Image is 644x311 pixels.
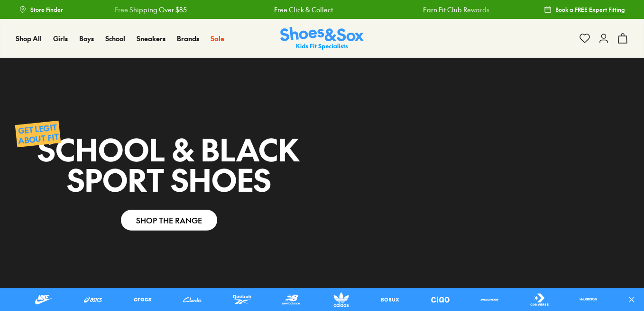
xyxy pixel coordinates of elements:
a: Free Shipping Over $85 [115,5,187,15]
a: School [105,34,125,44]
span: Book a FREE Expert Fitting [555,5,625,14]
a: Girls [53,34,68,44]
a: Free Click & Collect [274,5,333,15]
a: Earn Fit Club Rewards [423,5,489,15]
a: Sale [211,34,224,44]
span: School [105,34,125,43]
img: SNS_Logo_Responsive.svg [280,27,364,50]
a: Brands [177,34,199,44]
a: Shop All [16,34,42,44]
a: Boys [79,34,94,44]
a: Sneakers [137,34,166,44]
span: Boys [79,34,94,43]
a: Store Finder [19,1,63,18]
a: Book a FREE Expert Fitting [544,1,625,18]
a: Shoes & Sox [280,27,364,50]
span: Sale [211,34,224,43]
span: Sneakers [137,34,166,43]
a: SHOP THE RANGE [121,210,217,231]
span: Girls [53,34,68,43]
span: Store Finder [30,5,63,14]
span: Shop All [16,34,42,43]
span: Brands [177,34,199,43]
